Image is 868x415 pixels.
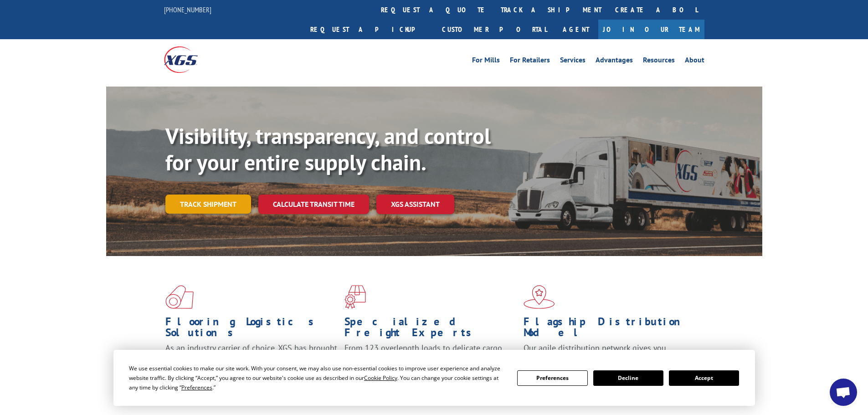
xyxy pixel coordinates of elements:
p: From 123 overlength loads to delicate cargo, our experienced staff knows the best way to move you... [344,343,517,383]
div: We use essential cookies to make our site work. With your consent, we may also use non-essential ... [129,364,506,392]
img: xgs-icon-focused-on-flooring-red [344,285,366,309]
h1: Flagship Distribution Model [524,316,696,343]
a: Customer Portal [435,20,554,39]
a: Resources [643,56,675,67]
a: Services [560,56,586,67]
a: Request a pickup [303,20,435,39]
img: xgs-icon-flagship-distribution-model-red [524,285,555,309]
a: For Retailers [510,56,550,67]
a: About [685,56,704,67]
span: As an industry carrier of choice, XGS has brought innovation and dedication to flooring logistics... [165,343,337,375]
a: [PHONE_NUMBER] [164,5,211,14]
span: Our agile distribution network gives you nationwide inventory management on demand. [524,343,691,364]
h1: Specialized Freight Experts [344,316,517,343]
button: Accept [669,370,739,386]
div: Cookie Consent Prompt [113,350,755,406]
a: Join Our Team [598,20,704,39]
b: Visibility, transparency, and control for your entire supply chain. [165,122,491,176]
span: Cookie Policy [364,374,397,382]
a: XGS ASSISTANT [376,195,454,214]
h1: Flooring Logistics Solutions [165,316,338,343]
img: xgs-icon-total-supply-chain-intelligence-red [165,285,194,309]
a: Open chat [830,379,857,406]
button: Decline [593,370,663,386]
span: Preferences [181,384,212,391]
a: Track shipment [165,195,251,214]
a: Agent [554,20,598,39]
a: Advantages [596,56,633,67]
a: Calculate transit time [258,195,369,214]
button: Preferences [517,370,587,386]
a: For Mills [472,56,500,67]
